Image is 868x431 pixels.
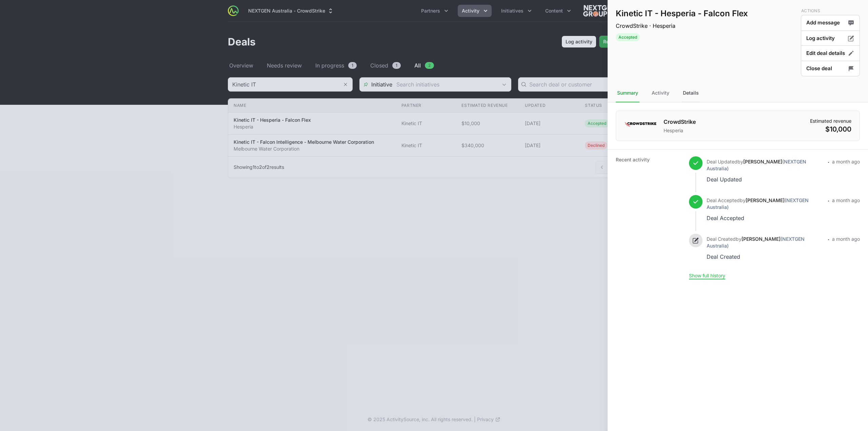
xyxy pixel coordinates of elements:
[682,84,700,102] div: Details
[707,197,740,203] span: Deal Accepted
[832,159,860,164] time: a month ago
[810,124,851,134] dd: $10,000
[707,213,825,223] div: Deal Accepted
[801,8,860,14] p: Actions
[608,84,868,102] nav: Tabs
[616,84,639,102] div: Summary
[616,156,681,279] dt: Recent activity
[828,158,829,184] span: ·
[707,236,825,249] p: by
[828,196,829,223] span: ·
[801,61,860,77] button: Close deal
[624,118,657,131] img: CrowdStrike
[664,118,696,126] h1: CrowdStrike
[707,159,806,171] a: [PERSON_NAME](NEXTGEN Australia)
[810,118,851,124] dt: Estimated revenue
[801,31,860,46] button: Log activity
[832,197,860,203] time: a month ago
[707,197,809,210] a: [PERSON_NAME](NEXTGEN Australia)
[801,45,860,61] button: Edit deal details
[707,252,825,261] div: Deal Created
[689,156,860,272] ul: Activity history timeline
[801,15,860,31] button: Add message
[616,22,748,30] p: CrowdStrike · Hesperia
[707,158,825,172] p: by
[801,8,860,76] div: Deal actions
[689,273,725,279] button: Show full history
[707,197,825,211] p: by
[707,236,736,242] span: Deal Created
[664,127,696,134] p: Hesperia
[707,236,805,249] a: [PERSON_NAME](NEXTGEN Australia)
[828,235,829,261] span: ·
[616,8,748,19] h1: Kinetic IT - Hesperia - Falcon Flex
[832,236,860,242] time: a month ago
[650,84,671,102] div: Activity
[707,175,825,184] div: Deal Updated
[707,159,737,164] span: Deal Updated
